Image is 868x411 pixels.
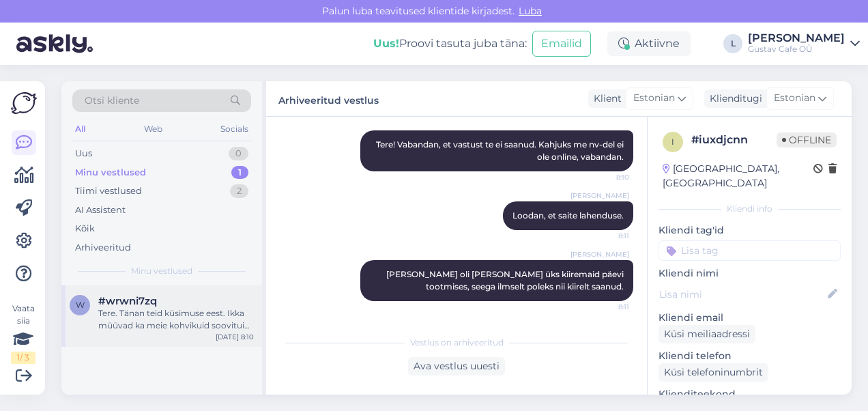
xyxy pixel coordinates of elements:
[75,222,95,236] div: Kõik
[512,210,624,221] span: Loodan, et saite lahenduse.
[748,44,845,55] div: Gustav Cafe OÜ
[11,302,35,364] div: Vaata siia
[72,120,88,138] div: All
[748,33,860,55] a: [PERSON_NAME]Gustav Cafe OÜ
[141,120,165,138] div: Web
[588,91,622,106] div: Klient
[663,162,813,190] div: [GEOGRAPHIC_DATA], [GEOGRAPHIC_DATA]
[659,325,755,343] div: Küsi meiliaadressi
[75,147,92,160] div: Uus
[410,337,504,349] span: Vestlus on arhiveeritud
[131,265,192,277] span: Minu vestlused
[98,307,254,332] div: Tere. Tänan teid küsimuse eest. Ikka müüvad ka meie kohvikuid soovituid pirukaid.
[578,231,629,241] span: 8:11
[723,34,742,53] div: L
[75,241,131,255] div: Arhiveeritud
[659,349,841,363] p: Kliendi telefon
[229,147,248,160] div: 0
[75,166,146,180] div: Minu vestlused
[532,31,591,57] button: Emailid
[671,137,674,147] span: i
[659,203,841,215] div: Kliendi info
[85,94,139,108] span: Otsi kliente
[659,266,841,281] p: Kliendi nimi
[11,92,37,114] img: Askly Logo
[633,91,675,106] span: Estonian
[386,269,626,292] span: [PERSON_NAME] oli [PERSON_NAME] üks kiiremaid päevi tootmises, seega ilmselt poleks nii kiirelt s...
[578,172,629,182] span: 8:10
[373,37,399,50] b: Uus!
[408,357,505,375] div: Ava vestlus uuesti
[216,332,254,342] div: [DATE] 8:10
[659,223,841,238] p: Kliendi tag'id
[75,203,126,217] div: AI Assistent
[659,240,841,261] input: Lisa tag
[774,91,815,106] span: Estonian
[373,36,527,52] div: Proovi tasuta juba täna:
[218,120,251,138] div: Socials
[570,249,629,259] span: [PERSON_NAME]
[98,295,157,307] span: #wrwni7zq
[376,139,626,162] span: Tere! Vabandan, et vastust te ei saanud. Kahjuks me nv-del ei ole online, vabandan.
[75,184,142,198] div: Tiimi vestlused
[607,31,691,56] div: Aktiivne
[704,91,762,106] div: Klienditugi
[777,132,837,147] span: Offline
[578,302,629,312] span: 8:11
[748,33,845,44] div: [PERSON_NAME]
[659,287,825,302] input: Lisa nimi
[659,311,841,325] p: Kliendi email
[570,190,629,201] span: [PERSON_NAME]
[659,363,768,382] div: Küsi telefoninumbrit
[231,166,248,180] div: 1
[230,184,248,198] div: 2
[515,5,546,17] span: Luba
[659,387,841,401] p: Klienditeekond
[11,352,35,364] div: 1 / 3
[278,89,379,108] label: Arhiveeritud vestlus
[76,300,85,310] span: w
[691,132,777,148] div: # iuxdjcnn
